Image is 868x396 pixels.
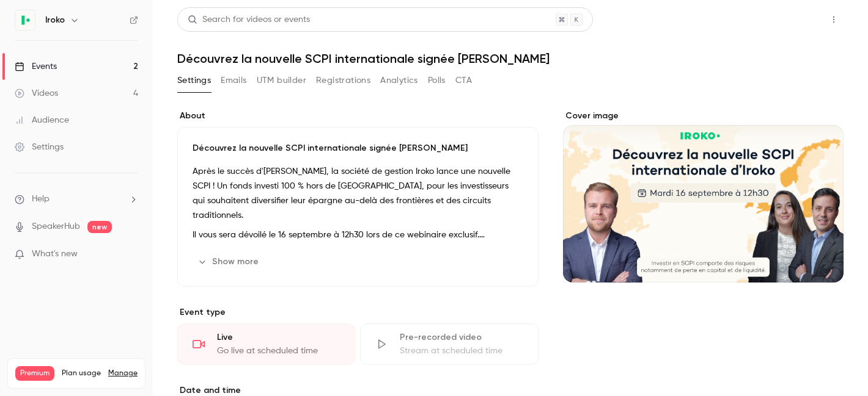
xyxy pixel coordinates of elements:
p: Il vous sera dévoilé le 16 septembre à 12h30 lors de ce webinaire exclusif. [193,228,523,242]
button: Settings [177,71,211,90]
div: Live [217,331,340,344]
div: Pre-recorded videoStream at scheduled time [360,323,538,365]
button: Analytics [380,71,418,90]
div: Audience [15,114,69,126]
label: Cover image [563,110,844,122]
div: Stream at scheduled time [400,345,523,357]
a: SpeakerHub [32,220,80,233]
div: Pre-recorded video [400,331,523,344]
label: About [177,110,539,122]
h1: Découvrez la nouvelle SCPI internationale signée [PERSON_NAME] [177,51,844,66]
span: What's new [32,248,78,261]
button: Share [766,7,814,32]
span: Plan usage [62,369,101,378]
a: Manage [108,369,138,378]
span: Premium [15,366,54,381]
p: Après le succès d'[PERSON_NAME], la société de gestion Iroko lance une nouvelle SCPI ! Un fonds i... [193,164,523,223]
div: Settings [15,141,64,153]
p: Découvrez la nouvelle SCPI internationale signée [PERSON_NAME] [193,142,523,154]
span: Help [32,193,50,206]
button: Registrations [316,71,370,90]
div: Go live at scheduled time [217,345,340,357]
div: LiveGo live at scheduled time [177,323,355,365]
img: Iroko [15,10,35,30]
iframe: Noticeable Trigger [123,249,138,260]
span: new [87,221,112,233]
div: Events [15,60,57,73]
button: Emails [221,71,246,90]
button: Polls [428,71,446,90]
section: Cover image [563,110,844,283]
div: Videos [15,87,58,99]
h6: Iroko [45,14,65,26]
button: UTM builder [257,71,306,90]
p: Event type [177,306,539,319]
button: Show more [193,252,266,272]
button: CTA [455,71,472,90]
li: help-dropdown-opener [15,193,138,206]
div: Search for videos or events [188,13,310,26]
